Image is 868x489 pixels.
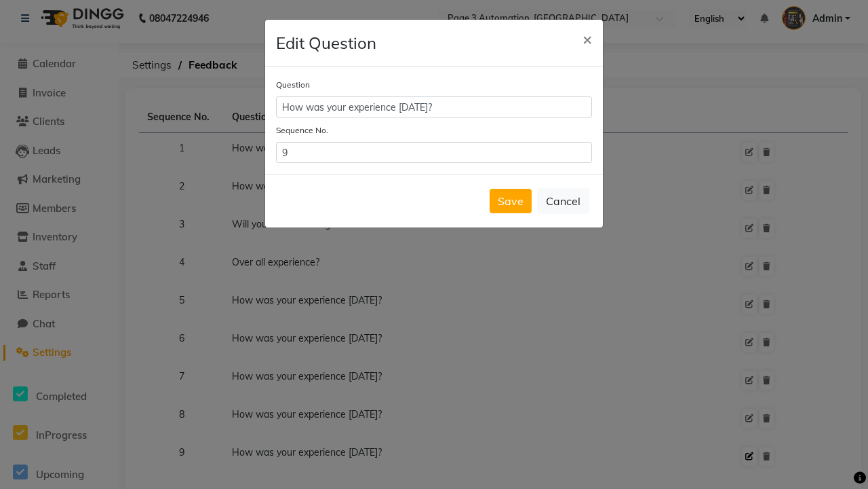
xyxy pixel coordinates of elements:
input: sequence [276,142,592,163]
button: Cancel [537,188,589,214]
label: Question [276,79,310,91]
h4: Edit Question [276,31,376,55]
button: Save [490,189,532,213]
input: enter question [276,96,592,117]
label: Sequence No. [276,124,328,137]
button: Close [572,20,603,58]
span: × [583,29,592,49]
